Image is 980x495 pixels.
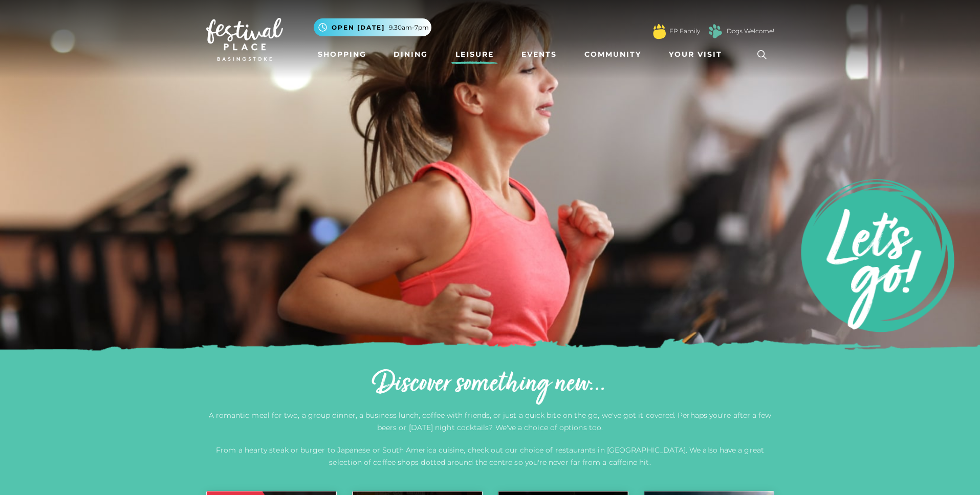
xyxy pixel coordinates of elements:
[389,45,432,64] a: Dining
[665,45,731,64] a: Your Visit
[206,368,774,401] h2: Discover something new...
[314,45,371,64] a: Shopping
[206,444,774,468] p: From a hearty steak or burger to Japanese or South America cuisine, check out our choice of resta...
[451,45,498,64] a: Leisure
[206,409,774,434] p: A romantic meal for two, a group dinner, a business lunch, coffee with friends, or just a quick b...
[389,23,429,32] span: 9.30am-7pm
[669,27,700,36] a: FP Family
[580,45,645,64] a: Community
[332,23,385,32] span: Open [DATE]
[727,27,774,36] a: Dogs Welcome!
[206,18,283,61] img: Festival Place Logo
[314,18,431,36] button: Open [DATE] 9.30am-7pm
[517,45,561,64] a: Events
[669,49,722,60] span: Your Visit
